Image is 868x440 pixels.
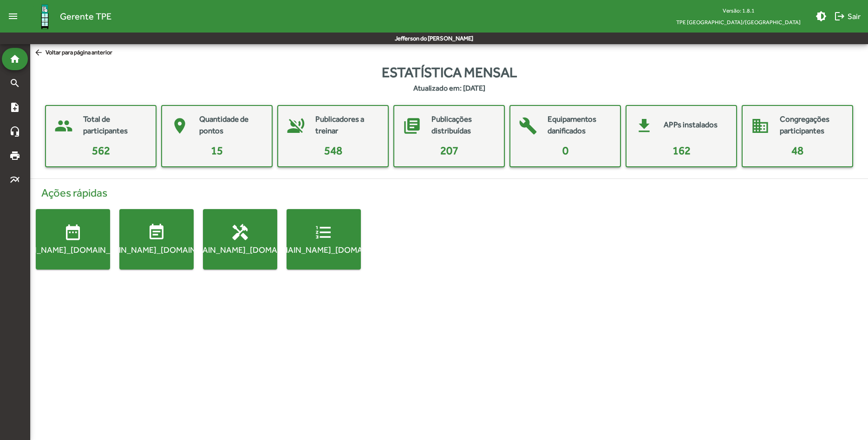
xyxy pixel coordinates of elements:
button: Sair [830,8,864,25]
strong: Atualizado em: [DATE] [413,83,485,94]
span: 0 [562,144,568,157]
mat-icon: domain [746,112,774,140]
mat-icon: home [9,53,20,65]
button: SCHEDULE_[DOMAIN_NAME]_[DOMAIN_NAME]_DIARY [287,209,361,269]
mat-icon: logout [834,11,845,22]
img: Logo [30,1,60,32]
mat-icon: date_range [64,223,82,242]
span: Estatística mensal [382,62,517,83]
mat-card-title: APPs instalados [664,119,718,131]
mat-card-title: Publicações distribuídas [431,113,495,137]
span: Gerente TPE [60,9,111,24]
div: Versão: 1.8.1 [669,5,808,16]
mat-icon: menu [4,7,22,26]
mat-card-title: Total de participantes [83,113,146,137]
mat-icon: handyman [231,223,249,242]
div: SCHEDULE_[DOMAIN_NAME]_[DOMAIN_NAME]_REPAIR [203,244,277,256]
h4: Ações rápidas [36,186,862,200]
mat-icon: print [9,150,20,161]
span: Sair [834,8,861,25]
span: 207 [440,144,458,157]
span: 162 [672,144,691,157]
mat-icon: library_books [398,112,426,140]
mat-icon: headset_mic [9,126,20,137]
a: Gerente TPE [22,1,111,32]
mat-card-title: Equipamentos danificados [548,113,611,137]
mat-icon: place [166,112,194,140]
mat-icon: get_app [630,112,658,140]
mat-icon: note_add [9,102,20,113]
mat-icon: build [514,112,542,140]
mat-icon: people [50,112,78,140]
mat-icon: format_list_numbered [314,223,333,242]
button: SCHEDULE_[DOMAIN_NAME]_[DOMAIN_NAME]_REPAIR [203,209,277,269]
button: SCHEDULE_[DOMAIN_NAME]_[DOMAIN_NAME]_POINT_STATS [36,209,110,269]
mat-card-title: Quantidade de pontos [199,113,262,137]
span: 48 [791,144,803,157]
mat-icon: search [9,78,20,89]
span: 15 [211,144,223,157]
span: Voltar para página anterior [34,48,112,58]
mat-icon: multiline_chart [9,174,20,185]
span: 548 [324,144,342,157]
mat-icon: brightness_medium [816,11,827,22]
mat-icon: arrow_back [34,48,46,58]
div: SCHEDULE_[DOMAIN_NAME]_[DOMAIN_NAME]_POINT_STATS [36,244,110,256]
div: SCHEDULE_[DOMAIN_NAME]_[DOMAIN_NAME]_DIARY [287,244,361,256]
mat-icon: event_note [147,223,166,242]
span: TPE [GEOGRAPHIC_DATA]/[GEOGRAPHIC_DATA] [669,16,808,28]
mat-card-title: Publicadores a treinar [315,113,379,137]
mat-icon: voice_over_off [282,112,310,140]
mat-card-title: Congregações participantes [780,113,843,137]
div: SCHEDULE_[DOMAIN_NAME]_[DOMAIN_NAME]_BY_POINT [119,244,194,256]
span: 562 [92,144,110,157]
button: SCHEDULE_[DOMAIN_NAME]_[DOMAIN_NAME]_BY_POINT [119,209,194,269]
